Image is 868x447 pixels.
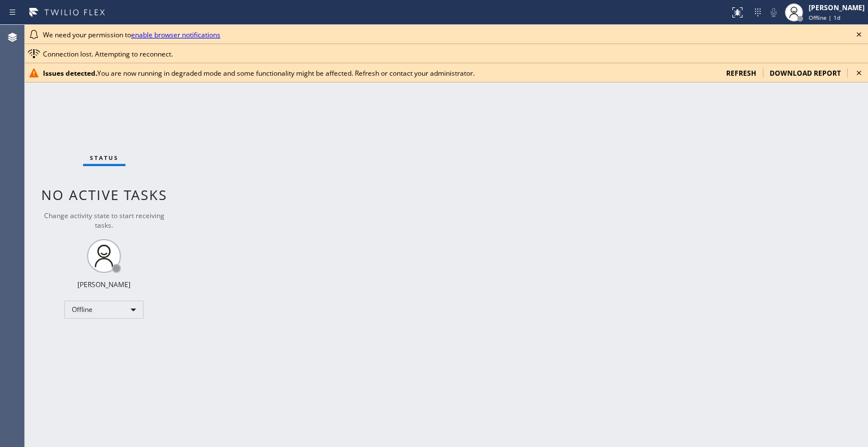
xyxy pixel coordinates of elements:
span: Offline | 1d [809,14,840,21]
span: We need your permission to [43,30,220,40]
div: You are now running in degraded mode and some functionality might be affected. Refresh or contact... [43,68,717,78]
span: download report [770,68,841,78]
a: enable browser notifications [131,30,220,40]
span: refresh [726,68,756,78]
span: Connection lost. Attempting to reconnect. [43,49,173,59]
span: No active tasks [41,185,167,204]
div: [PERSON_NAME] [77,280,131,289]
b: Issues detected. [43,68,97,78]
button: Mute [766,5,782,20]
span: Change activity state to start receiving tasks. [44,211,164,230]
div: [PERSON_NAME] [809,3,865,12]
span: Status [90,154,119,162]
div: Offline [64,301,144,319]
